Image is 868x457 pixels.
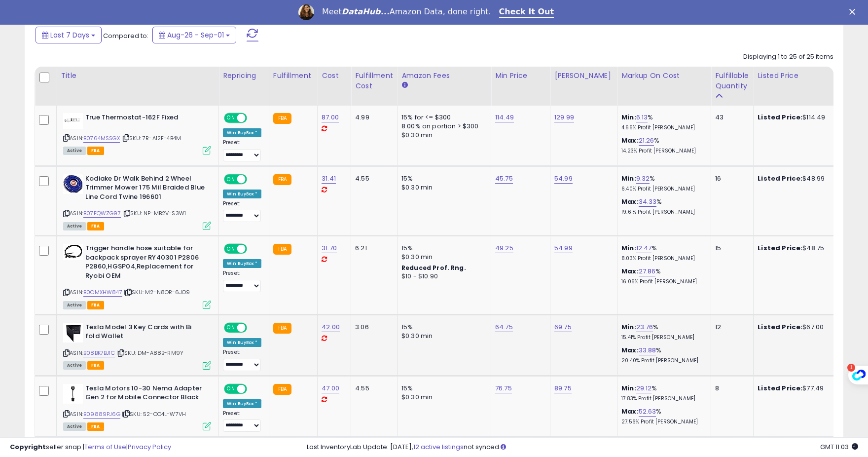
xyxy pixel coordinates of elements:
div: % [621,197,703,216]
div: % [621,407,703,425]
div: $0.30 min [401,332,483,341]
a: 21.26 [639,136,654,146]
div: $10 - $10.90 [401,272,483,281]
a: 87.00 [322,113,339,122]
div: 43 [715,113,746,122]
a: 89.75 [554,383,572,393]
div: Close [849,9,859,15]
div: Displaying 1 to 25 of 25 items [743,52,833,62]
a: 76.75 [495,383,512,393]
div: Win BuyBox * [223,128,261,137]
span: FBA [87,301,104,309]
a: B07FQWZG97 [83,209,121,218]
a: 34.33 [639,197,657,207]
div: Listed Price [758,71,843,81]
div: $48.99 [758,174,839,183]
span: All listings currently available for purchase on Amazon [63,361,86,370]
img: 21Vwz3ywAWL._SL40_.jpg [63,384,83,404]
div: 15 [715,244,746,253]
div: 4.99 [355,113,390,122]
button: Last 7 Days [36,27,102,43]
div: Last InventoryLab Update: [DATE], not synced. [307,443,858,452]
span: | SKU: NP-MB2V-S3W1 [122,209,186,217]
div: Fulfillable Quantity [715,71,749,91]
a: 49.25 [495,243,513,253]
span: | SKU: 52-OO4L-W7VH [122,410,186,418]
small: FBA [273,244,291,255]
b: Max: [621,267,639,276]
a: B09889PJ6G [83,410,120,419]
span: All listings currently available for purchase on Amazon [63,222,86,230]
span: FBA [87,147,104,155]
div: Preset: [223,349,261,371]
b: Max: [621,407,639,416]
p: 27.56% Profit [PERSON_NAME] [621,419,703,425]
a: 54.99 [554,243,573,253]
p: 14.23% Profit [PERSON_NAME] [621,148,703,154]
img: 31pz7YQ3cxL._SL40_.jpg [63,244,83,260]
a: 9.32 [636,174,650,184]
div: $0.30 min [401,131,483,140]
small: FBA [273,174,291,185]
span: 2025-09-10 11:03 GMT [820,442,858,452]
span: Compared to: [103,31,148,40]
div: 15% [401,323,483,332]
a: 33.88 [639,345,656,355]
span: ON [225,114,237,122]
div: 4.55 [355,384,390,393]
a: Check It Out [499,7,554,18]
span: FBA [87,361,104,370]
p: 15.41% Profit [PERSON_NAME] [621,334,703,341]
div: % [621,384,703,402]
strong: Copyright [10,442,46,452]
b: True Thermostat-162F Fixed [85,113,205,125]
span: ON [225,245,237,253]
b: Reduced Prof. Rng. [401,264,466,272]
b: Min: [621,383,636,393]
div: 15% [401,384,483,393]
img: 51mKcVa7dXL._SL40_.jpg [63,174,83,194]
span: FBA [87,422,104,431]
div: 16 [715,174,746,183]
span: | SKU: M2-N8OR-6JO9 [124,288,190,296]
div: 15% [401,174,483,183]
b: Min: [621,322,636,332]
p: 4.66% Profit [PERSON_NAME] [621,124,703,131]
b: Min: [621,113,636,122]
span: FBA [87,222,104,230]
span: All listings currently available for purchase on Amazon [63,147,86,155]
a: 45.75 [495,174,513,184]
a: 129.99 [554,113,574,122]
span: | SKU: DM-A88B-RM9Y [116,349,183,357]
small: FBA [273,113,291,124]
b: Min: [621,243,636,253]
b: Listed Price: [758,243,802,253]
div: Win BuyBox * [223,259,261,268]
div: 6.21 [355,244,390,253]
a: B0CMXHW847 [83,288,122,297]
b: Listed Price: [758,322,802,332]
div: [PERSON_NAME] [554,71,613,81]
div: 12 [715,323,746,332]
small: Amazon Fees. [401,81,407,90]
b: Kodiake Dr Walk Behind 2 Wheel Trimmer Mower 175 Mil Braided Blue Line Cord Twine 196601 [85,174,205,204]
a: 31.41 [322,174,336,184]
b: Trigger handle hose suitable for backpack sprayer RY40301 P2806 P2860,HGSP04,Replacement for Ryob... [85,244,205,283]
div: % [621,113,703,131]
div: $48.75 [758,244,839,253]
a: 52.63 [639,407,656,417]
div: Win BuyBox * [223,190,261,198]
div: 8 [715,384,746,393]
div: ASIN: [63,384,211,430]
p: 19.61% Profit [PERSON_NAME] [621,209,703,216]
a: 29.12 [636,383,652,393]
a: Terms of Use [84,442,126,452]
div: Win BuyBox * [223,399,261,408]
div: ASIN: [63,174,211,229]
a: 23.76 [636,322,653,332]
a: 12.47 [636,243,652,253]
div: ASIN: [63,113,211,154]
th: The percentage added to the cost of goods (COGS) that forms the calculator for Min & Max prices. [617,67,711,106]
img: Profile image for Georgie [298,4,314,20]
div: $67.00 [758,323,839,332]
